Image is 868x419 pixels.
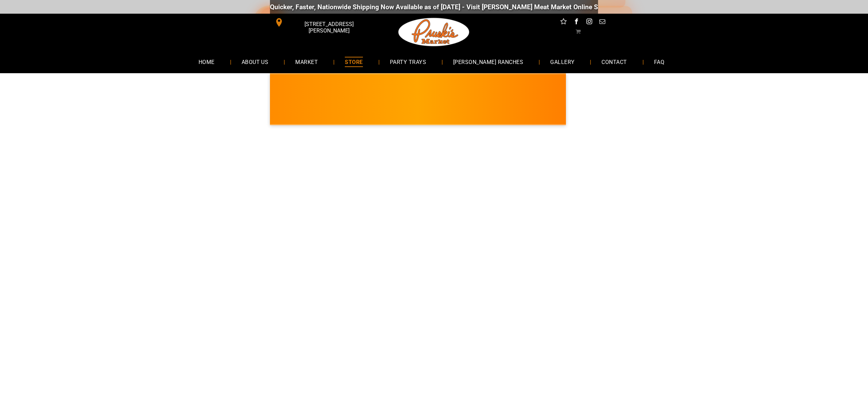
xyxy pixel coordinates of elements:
[188,53,225,71] a: HOME
[397,14,471,51] img: Pruski-s+Market+HQ+Logo2-1920w.png
[563,104,697,115] span: [PERSON_NAME] MARKET
[559,17,568,28] a: Social network
[268,3,682,11] div: Quicker, Faster, Nationwide Shipping Now Available as of [DATE] - Visit [PERSON_NAME] Meat Market...
[572,17,581,28] a: facebook
[443,53,533,71] a: [PERSON_NAME] RANCHES
[285,53,328,71] a: MARKET
[270,17,375,28] a: [STREET_ADDRESS][PERSON_NAME]
[644,53,675,71] a: FAQ
[585,17,594,28] a: instagram
[540,53,585,71] a: GALLERY
[591,53,637,71] a: CONTACT
[285,17,373,37] span: [STREET_ADDRESS][PERSON_NAME]
[231,53,279,71] a: ABOUT US
[335,53,373,71] a: STORE
[598,17,607,28] a: email
[380,53,436,71] a: PARTY TRAYS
